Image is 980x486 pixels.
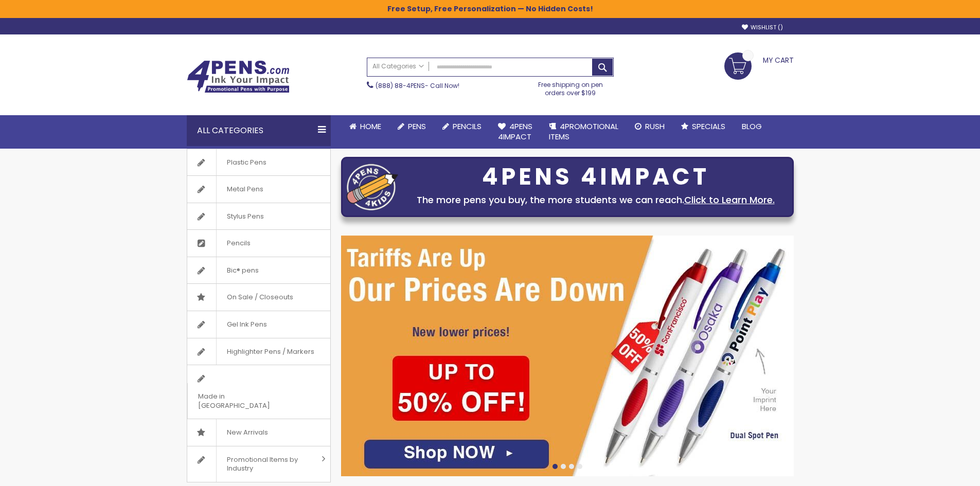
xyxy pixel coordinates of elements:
a: Blog [734,115,770,138]
a: Pencils [434,115,490,138]
a: All Categories [367,58,429,75]
span: Gel Ink Pens [216,311,277,338]
span: 4Pens 4impact [498,121,532,142]
a: Highlighter Pens / Markers [187,338,330,365]
span: Plastic Pens [216,149,277,176]
span: Home [360,121,381,132]
span: Pens [408,121,426,132]
a: Made in [GEOGRAPHIC_DATA] [187,365,330,419]
a: (888) 88-4PENS [376,81,425,90]
span: - Call Now! [376,81,459,90]
span: Made in [GEOGRAPHIC_DATA] [187,383,305,419]
a: Pencils [187,230,330,257]
span: 4PROMOTIONAL ITEMS [549,121,618,142]
a: Wishlist [742,24,783,31]
div: Free shipping on pen orders over $199 [527,77,614,97]
a: On Sale / Closeouts [187,284,330,311]
span: Stylus Pens [216,203,274,230]
span: Specials [692,121,725,132]
a: Rush [627,115,673,138]
span: Metal Pens [216,176,274,203]
img: 4Pens Custom Pens and Promotional Products [187,60,290,93]
a: Pens [389,115,434,138]
div: 4PENS 4IMPACT [403,166,788,188]
a: Stylus Pens [187,203,330,230]
img: /cheap-promotional-products.html [341,236,794,476]
a: 4PROMOTIONALITEMS [541,115,627,149]
a: Bic® pens [187,257,330,284]
a: 4Pens4impact [490,115,541,149]
a: Specials [673,115,734,138]
a: Gel Ink Pens [187,311,330,338]
span: Bic® pens [216,257,269,284]
span: Rush [645,121,665,132]
a: Metal Pens [187,176,330,203]
a: New Arrivals [187,419,330,446]
span: Promotional Items by Industry [216,446,318,482]
img: four_pen_logo.png [347,164,398,210]
span: Pencils [453,121,482,132]
div: All Categories [187,115,331,146]
span: Highlighter Pens / Markers [216,338,325,365]
a: Home [341,115,389,138]
a: Click to Learn More. [684,193,775,206]
span: Blog [742,121,762,132]
span: New Arrivals [216,419,278,446]
a: Plastic Pens [187,149,330,176]
span: All Categories [372,62,424,70]
a: Promotional Items by Industry [187,446,330,482]
span: On Sale / Closeouts [216,284,304,311]
span: Pencils [216,230,261,257]
div: The more pens you buy, the more students we can reach. [403,193,788,207]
